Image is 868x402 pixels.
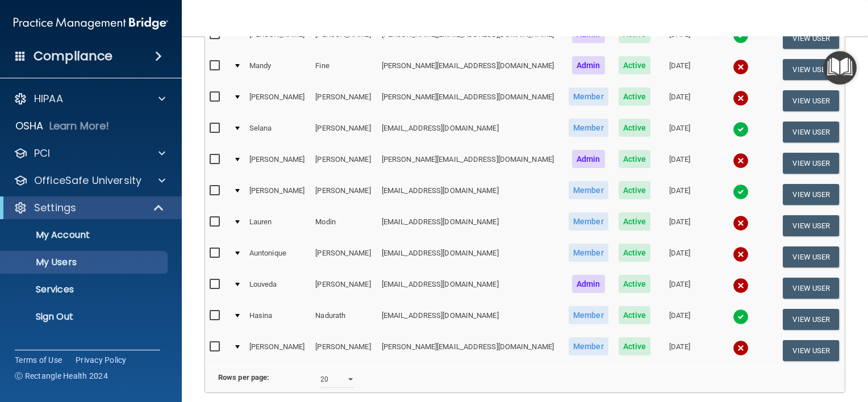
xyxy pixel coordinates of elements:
[733,90,749,106] img: cross.ca9f0e7f.svg
[783,215,839,236] button: View User
[783,246,839,267] button: View User
[656,23,703,54] td: [DATE]
[733,153,749,169] img: cross.ca9f0e7f.svg
[7,311,162,323] p: Sign Out
[311,85,377,116] td: [PERSON_NAME]
[619,337,651,355] span: Active
[783,309,839,330] button: View User
[34,92,63,106] p: HIPAA
[377,335,564,366] td: [PERSON_NAME][EMAIL_ADDRESS][DOMAIN_NAME]
[14,174,165,187] a: OfficeSafe University
[656,335,703,366] td: [DATE]
[14,146,165,160] a: PCI
[14,12,168,35] img: PMB logo
[15,119,44,133] p: OSHA
[311,241,377,273] td: [PERSON_NAME]
[783,59,839,80] button: View User
[245,116,311,148] td: Selana
[49,119,110,133] p: Learn More!
[656,148,703,179] td: [DATE]
[34,48,112,64] h4: Compliance
[7,229,162,241] p: My Account
[783,28,839,49] button: View User
[311,335,377,366] td: [PERSON_NAME]
[7,284,162,295] p: Services
[733,278,749,294] img: cross.ca9f0e7f.svg
[569,244,608,262] span: Member
[245,335,311,366] td: [PERSON_NAME]
[7,257,162,268] p: My Users
[656,241,703,273] td: [DATE]
[311,148,377,179] td: [PERSON_NAME]
[572,150,605,168] span: Admin
[619,56,651,74] span: Active
[377,116,564,148] td: [EMAIL_ADDRESS][DOMAIN_NAME]
[377,210,564,241] td: [EMAIL_ADDRESS][DOMAIN_NAME]
[783,90,839,111] button: View User
[656,304,703,335] td: [DATE]
[377,304,564,335] td: [EMAIL_ADDRESS][DOMAIN_NAME]
[733,184,749,200] img: tick.e7d51cea.svg
[733,246,749,262] img: cross.ca9f0e7f.svg
[15,354,62,366] a: Terms of Use
[619,87,651,106] span: Active
[245,148,311,179] td: [PERSON_NAME]
[311,23,377,54] td: [PERSON_NAME]
[569,181,608,199] span: Member
[34,201,76,215] p: Settings
[245,85,311,116] td: [PERSON_NAME]
[34,174,141,187] p: OfficeSafe University
[572,56,605,74] span: Admin
[656,116,703,148] td: [DATE]
[245,23,311,54] td: [PERSON_NAME]
[733,28,749,44] img: tick.e7d51cea.svg
[377,85,564,116] td: [PERSON_NAME][EMAIL_ADDRESS][DOMAIN_NAME]
[245,304,311,335] td: Hasina
[377,54,564,85] td: [PERSON_NAME][EMAIL_ADDRESS][DOMAIN_NAME]
[311,179,377,210] td: [PERSON_NAME]
[14,92,165,106] a: HIPAA
[783,122,839,143] button: View User
[569,119,608,137] span: Member
[823,51,857,85] button: Open Resource Center
[377,179,564,210] td: [EMAIL_ADDRESS][DOMAIN_NAME]
[619,306,651,324] span: Active
[15,370,108,382] span: Ⓒ Rectangle Health 2024
[619,244,651,262] span: Active
[76,354,127,366] a: Privacy Policy
[619,181,651,199] span: Active
[619,119,651,137] span: Active
[245,273,311,304] td: Louveda
[569,212,608,231] span: Member
[733,309,749,325] img: tick.e7d51cea.svg
[311,210,377,241] td: Modin
[783,278,839,299] button: View User
[656,54,703,85] td: [DATE]
[619,275,651,293] span: Active
[311,54,377,85] td: Fine
[377,241,564,273] td: [EMAIL_ADDRESS][DOMAIN_NAME]
[733,215,749,231] img: cross.ca9f0e7f.svg
[656,210,703,241] td: [DATE]
[733,122,749,137] img: tick.e7d51cea.svg
[245,54,311,85] td: Mandy
[569,306,608,324] span: Member
[218,373,269,382] b: Rows per page:
[572,275,605,293] span: Admin
[377,273,564,304] td: [EMAIL_ADDRESS][DOMAIN_NAME]
[783,153,839,174] button: View User
[245,241,311,273] td: Auntonique
[656,273,703,304] td: [DATE]
[619,212,651,231] span: Active
[311,273,377,304] td: [PERSON_NAME]
[569,87,608,106] span: Member
[311,304,377,335] td: Nadurath
[311,116,377,148] td: [PERSON_NAME]
[656,179,703,210] td: [DATE]
[733,59,749,75] img: cross.ca9f0e7f.svg
[245,179,311,210] td: [PERSON_NAME]
[619,150,651,168] span: Active
[377,148,564,179] td: [PERSON_NAME][EMAIL_ADDRESS][DOMAIN_NAME]
[377,23,564,54] td: [PERSON_NAME][EMAIL_ADDRESS][DOMAIN_NAME]
[34,146,50,160] p: PCI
